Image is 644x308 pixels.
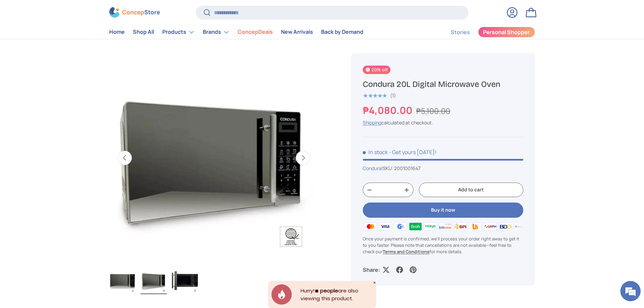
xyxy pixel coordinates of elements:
s: ₱5,100.00 [416,105,450,116]
a: Stories [451,26,470,39]
div: Close [373,281,376,284]
a: Shipping [363,119,381,126]
img: metrobank [513,221,528,231]
a: Shop All [133,26,154,39]
nav: Primary [109,25,363,39]
button: Buy it now [363,203,523,218]
img: bdo [498,221,513,231]
img: ConcepStore [109,7,160,18]
img: Condura 20L Digital Microwave Oven [110,267,136,294]
img: gcash [393,221,408,231]
a: Back by Demand [321,26,363,39]
span: | [381,165,421,171]
img: visa [378,221,393,231]
img: ubp [468,221,483,231]
span: ★★★★★ [363,92,387,99]
p: - Get yours [DATE]! [389,148,436,156]
span: Personal Shopper [483,30,530,35]
media-gallery: Gallery Viewer [109,53,319,296]
a: New Arrivals [281,26,313,39]
span: 20% off [363,66,390,74]
button: Add to cart [419,183,523,197]
img: qrph [483,221,498,231]
img: master [363,221,378,231]
img: Condura 20L Digital Microwave Oven [172,267,198,294]
nav: Secondary [434,25,535,39]
a: Personal Shopper [478,27,535,38]
img: billease [438,221,453,231]
strong: ₱4,080.00 [363,103,414,117]
a: ConcepDeals [238,26,273,39]
summary: Products [158,25,199,39]
summary: Brands [199,25,234,39]
span: SKU: [383,165,393,171]
h1: Condura 20L Digital Microwave Oven [363,79,523,90]
a: Condura [363,165,381,171]
a: 5.0 out of 5.0 stars (1) [363,91,396,99]
div: calculated at checkout. [363,119,523,126]
span: In stock [363,148,388,156]
img: grabpay [408,221,423,231]
p: Once your payment is confirmed, we'll process your order right away to get it to you faster. Plea... [363,236,523,255]
p: Share: [363,266,380,274]
a: Home [109,26,125,39]
img: Condura 20L Digital Microwave Oven [141,267,167,294]
div: 5.0 out of 5.0 stars [363,93,387,99]
div: (1) [390,93,396,98]
img: maya [423,221,438,231]
a: Terms and Conditions [383,248,429,255]
span: 2001001647 [394,165,421,171]
img: bpi [453,221,468,231]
